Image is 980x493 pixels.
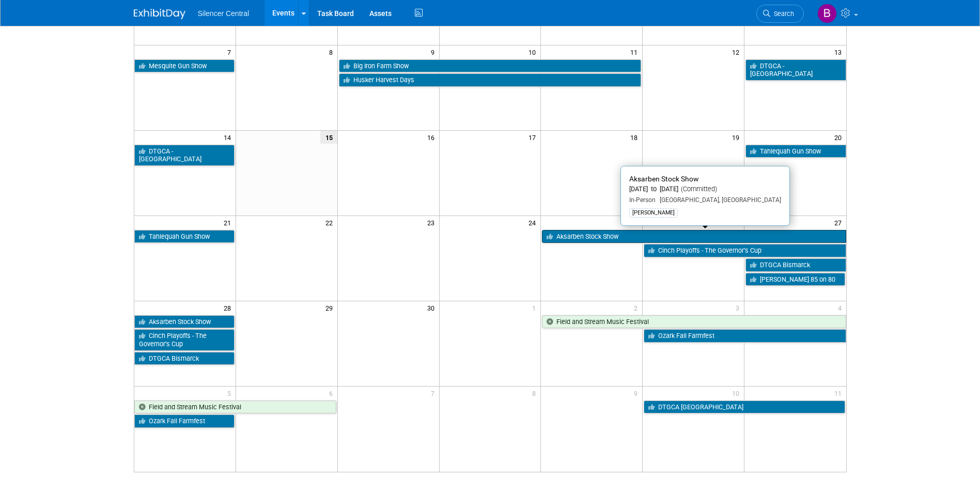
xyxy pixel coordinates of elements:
[134,329,235,350] a: Cinch Playoffs - The Governor’s Cup
[756,5,804,23] a: Search
[134,352,235,365] a: DTGCA Bismarck
[134,400,336,414] a: Field and Stream Music Festival
[731,387,744,399] span: 10
[198,9,250,18] span: Silencer Central
[629,175,698,183] span: Aksarben Stock Show
[745,273,845,286] a: [PERSON_NAME] 85 on 80
[833,131,846,144] span: 20
[324,301,337,314] span: 29
[629,45,642,58] span: 11
[678,185,717,193] span: (Committed)
[527,216,540,229] span: 24
[531,387,540,399] span: 8
[223,301,236,314] span: 28
[430,387,439,399] span: 7
[226,387,236,399] span: 5
[426,216,439,229] span: 23
[629,131,642,144] span: 18
[134,9,185,19] img: ExhibitDay
[339,59,642,73] a: Big Iron Farm Show
[770,10,794,18] span: Search
[745,59,846,81] a: DTGCA - [GEOGRAPHIC_DATA]
[745,258,846,272] a: DTGCA Bismarck
[542,230,846,243] a: Aksarben Stock Show
[633,387,642,399] span: 9
[542,315,846,329] a: Field and Stream Music Festival
[426,131,439,144] span: 16
[833,45,846,58] span: 13
[223,131,236,144] span: 14
[644,329,846,343] a: Ozark Fall Farmfest
[633,301,642,314] span: 2
[527,131,540,144] span: 17
[134,230,235,243] a: Tahlequah Gun Show
[328,45,337,58] span: 8
[644,244,846,257] a: Cinch Playoffs - The Governor’s Cup
[226,45,236,58] span: 7
[430,45,439,58] span: 9
[745,145,846,158] a: Tahlequah Gun Show
[817,4,837,23] img: Billee Page
[656,196,781,204] span: [GEOGRAPHIC_DATA], [GEOGRAPHIC_DATA]
[531,301,540,314] span: 1
[629,185,781,194] div: [DATE] to [DATE]
[223,216,236,229] span: 21
[731,131,744,144] span: 19
[426,301,439,314] span: 30
[629,196,656,204] span: In-Person
[328,387,337,399] span: 6
[320,131,337,144] span: 15
[833,216,846,229] span: 27
[134,315,235,329] a: Aksarben Stock Show
[134,145,235,166] a: DTGCA - [GEOGRAPHIC_DATA]
[837,301,846,314] span: 4
[134,59,235,73] a: Mesquite Gun Show
[134,414,235,428] a: Ozark Fall Farmfest
[731,45,744,58] span: 12
[735,301,744,314] span: 3
[324,216,337,229] span: 22
[629,208,678,218] div: [PERSON_NAME]
[339,73,642,87] a: Husker Harvest Days
[644,400,845,414] a: DTGCA [GEOGRAPHIC_DATA]
[527,45,540,58] span: 10
[833,387,846,399] span: 11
